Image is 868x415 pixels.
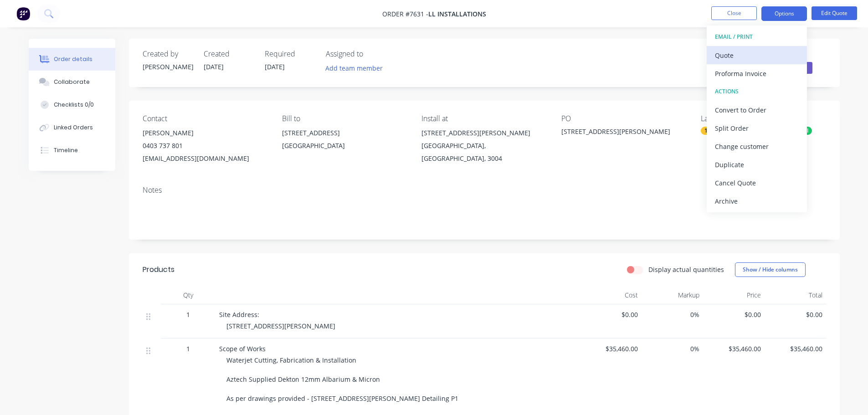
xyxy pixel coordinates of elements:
div: Convert to Order [715,103,799,117]
div: Collaborate [54,78,90,86]
span: $35,460.00 [707,344,761,354]
button: Show / Hide columns [735,262,806,277]
span: $0.00 [584,310,638,319]
div: Contact [143,114,267,123]
button: Timeline [29,139,115,162]
div: Checklists 0/0 [54,101,94,109]
button: Collaborate [29,71,115,93]
button: Change customer [707,137,807,155]
div: Timeline [54,146,78,154]
div: PO [561,114,686,123]
div: [STREET_ADDRESS][PERSON_NAME][GEOGRAPHIC_DATA], [GEOGRAPHIC_DATA], 3004 [421,127,546,165]
span: Site Address: [219,310,259,319]
button: Checklists 0/0 [29,93,115,116]
button: Add team member [320,62,387,74]
button: Duplicate [707,155,807,174]
div: Qty [161,286,216,304]
span: [STREET_ADDRESS][PERSON_NAME] [226,322,335,330]
span: 1 [186,344,190,354]
div: Quote [715,49,799,62]
div: Proforma Invoice [715,67,799,80]
div: Archive [715,195,799,208]
button: Options [761,6,807,21]
div: Total [765,286,826,304]
button: Convert to Order [707,101,807,119]
div: [PERSON_NAME]0403 737 801[EMAIL_ADDRESS][DOMAIN_NAME] [143,127,267,165]
button: EMAIL / PRINT [707,28,807,46]
div: Created by [143,50,193,58]
div: 1. Measure [701,127,737,135]
span: LL Installations [428,10,486,18]
div: [EMAIL_ADDRESS][DOMAIN_NAME] [143,152,267,165]
label: Display actual quantities [648,265,724,274]
span: Scope of Works [219,344,266,353]
div: Cost [580,286,642,304]
span: 0% [645,344,699,354]
div: Split Order [715,122,799,135]
div: [STREET_ADDRESS][PERSON_NAME] [561,127,675,139]
span: [DATE] [265,62,285,71]
div: [PERSON_NAME] [143,62,193,72]
div: Created [204,50,254,58]
div: Price [703,286,765,304]
div: [STREET_ADDRESS] [282,127,407,139]
div: Products [143,264,175,275]
button: Close [711,6,757,20]
div: Notes [143,186,826,195]
div: [GEOGRAPHIC_DATA], [GEOGRAPHIC_DATA], 3004 [421,139,546,165]
span: $35,460.00 [768,344,822,354]
div: Markup [642,286,703,304]
div: Labels [701,114,826,123]
span: 1 [186,310,190,319]
div: [GEOGRAPHIC_DATA] [282,139,407,152]
button: Linked Orders [29,116,115,139]
img: Factory [16,7,30,20]
div: Install at [421,114,546,123]
div: Bill to [282,114,407,123]
button: ACTIONS [707,82,807,101]
button: Add team member [326,62,388,74]
div: Assigned to [326,50,417,58]
button: Archive [707,192,807,210]
div: Duplicate [715,158,799,171]
div: EMAIL / PRINT [715,31,799,43]
div: Change customer [715,140,799,153]
button: Cancel Quote [707,174,807,192]
div: [PERSON_NAME] [143,127,267,139]
span: $35,460.00 [584,344,638,354]
div: ACTIONS [715,86,799,97]
div: [STREET_ADDRESS][GEOGRAPHIC_DATA] [282,127,407,156]
span: $0.00 [707,310,761,319]
div: [STREET_ADDRESS][PERSON_NAME] [421,127,546,139]
button: Split Order [707,119,807,137]
span: $0.00 [768,310,822,319]
span: 0% [645,310,699,319]
button: Quote [707,46,807,64]
button: Proforma Invoice [707,64,807,82]
div: Linked Orders [54,123,93,132]
div: Order details [54,55,92,63]
span: [DATE] [204,62,224,71]
div: 0403 737 801 [143,139,267,152]
button: Order details [29,48,115,71]
span: Order #7631 - [382,10,428,18]
button: Edit Quote [812,6,857,20]
div: Required [265,50,315,58]
div: Cancel Quote [715,176,799,190]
